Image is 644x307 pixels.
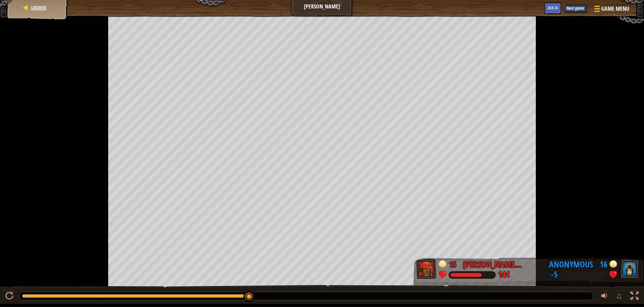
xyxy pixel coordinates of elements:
[601,5,629,13] span: Game Menu
[31,4,46,11] span: Ladder
[3,290,16,303] button: ⌘ + P: Play
[29,4,46,11] a: Ladder
[589,3,633,17] button: Game Menu
[544,3,561,14] button: Ask AI
[463,259,524,271] div: [PERSON_NAME].Pazheparampil 101753
[547,5,558,11] span: Ask AI
[615,290,625,303] button: ♫
[416,259,437,279] img: thang_avatar_frame.png
[619,259,639,279] img: thang_avatar_frame.png
[616,291,622,301] span: ♫
[598,259,607,267] div: 16
[449,259,458,267] div: 15
[628,290,641,303] button: Toggle fullscreen
[498,271,509,279] div: 144
[549,259,593,271] div: Anonymous
[564,5,586,12] button: Next game
[599,290,612,303] button: Adjust volume
[551,271,558,279] div: -5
